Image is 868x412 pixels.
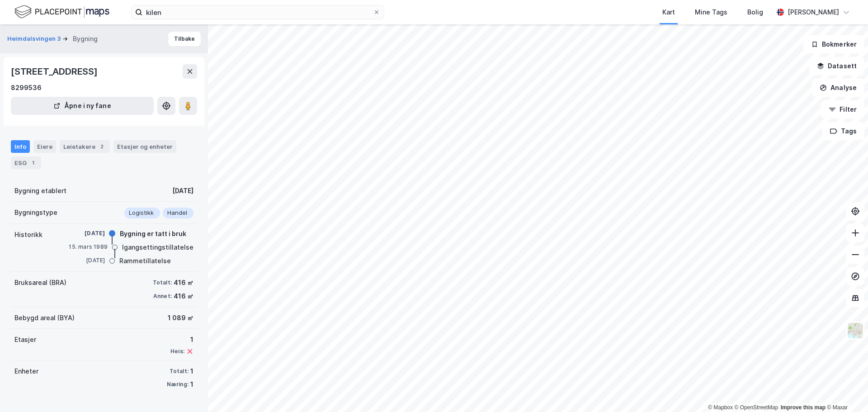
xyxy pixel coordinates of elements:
[142,5,373,19] input: Søk på adresse, matrikkel, gårdeiere, leietakere eller personer
[69,256,105,265] div: [DATE]
[97,142,106,151] div: 2
[170,334,193,345] div: 1
[153,293,172,300] div: Annet:
[822,122,864,140] button: Tags
[69,243,108,251] div: 15. mars 1989
[14,207,57,218] div: Bygningstype
[153,279,172,286] div: Totalt:
[788,7,839,18] div: [PERSON_NAME]
[60,140,110,153] div: Leietakere
[14,277,66,288] div: Bruksareal (BRA)
[69,229,105,237] div: [DATE]
[122,242,193,253] div: Igangsettingstillatelse
[14,4,109,20] img: logo.f888ab2527a4732fd821a326f86c7f29.svg
[117,142,173,151] div: Etasjer og enheter
[172,185,193,196] div: [DATE]
[695,7,727,18] div: Mine Tags
[708,404,733,411] a: Mapbox
[119,256,171,266] div: Rammetillatelse
[14,334,36,345] div: Etasjer
[168,32,201,46] button: Tilbake
[847,322,864,339] img: Z
[170,348,184,355] div: Heis:
[812,79,864,97] button: Analyse
[11,82,42,93] div: 8299536
[190,366,193,377] div: 1
[14,366,38,377] div: Enheter
[11,64,99,79] div: [STREET_ADDRESS]
[781,404,826,411] a: Improve this map
[120,228,186,239] div: Bygning er tatt i bruk
[809,57,864,75] button: Datasett
[170,368,189,375] div: Totalt:
[174,291,193,302] div: 416 ㎡
[821,100,864,118] button: Filter
[28,158,38,167] div: 1
[14,229,42,240] div: Historikk
[168,313,193,323] div: 1 089 ㎡
[167,381,189,388] div: Næring:
[823,369,868,412] iframe: Chat Widget
[14,185,66,196] div: Bygning etablert
[747,7,763,18] div: Bolig
[735,404,778,411] a: OpenStreetMap
[662,7,675,18] div: Kart
[33,140,56,153] div: Eiere
[14,313,75,323] div: Bebygd areal (BYA)
[11,140,30,153] div: Info
[11,156,41,169] div: ESG
[174,277,193,288] div: 416 ㎡
[190,379,193,390] div: 1
[11,97,154,115] button: Åpne i ny fane
[7,34,62,43] button: Heimdalsvingen 3
[803,35,864,53] button: Bokmerker
[73,33,98,44] div: Bygning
